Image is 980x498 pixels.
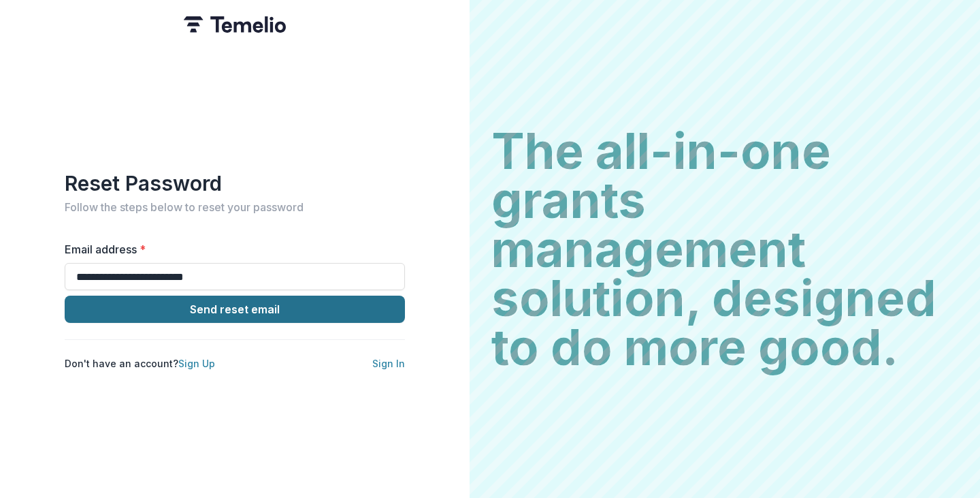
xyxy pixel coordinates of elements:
img: Temelio [184,16,286,33]
a: Sign In [372,358,405,369]
p: Don't have an account? [65,356,215,371]
button: Send reset email [65,296,405,323]
a: Sign Up [178,358,215,369]
h2: Follow the steps below to reset your password [65,201,405,214]
h1: Reset Password [65,171,405,196]
label: Email address [65,241,397,258]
